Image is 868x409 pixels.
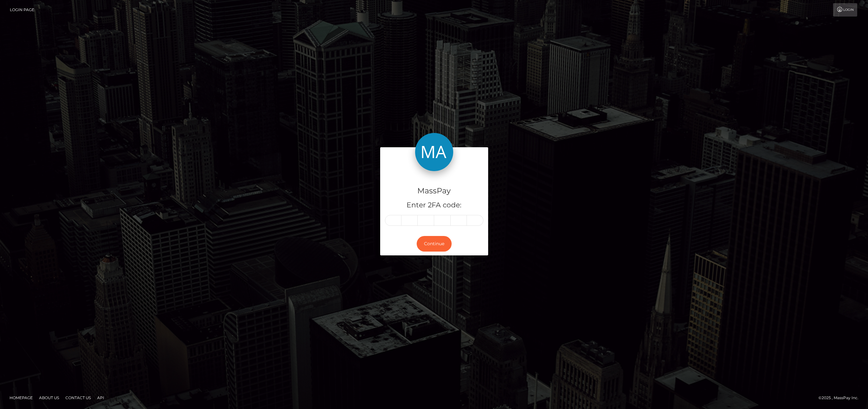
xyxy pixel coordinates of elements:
div: © 2025 , MassPay Inc. [818,394,863,401]
a: About Us [37,393,62,403]
img: MassPay [415,133,453,171]
a: API [95,393,107,403]
a: Contact Us [63,393,93,403]
a: Login Page [10,3,34,17]
a: Login [833,3,857,17]
button: Continue [417,236,452,252]
h5: Enter 2FA code: [385,200,483,210]
a: Homepage [7,393,35,403]
h4: MassPay [385,185,483,197]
